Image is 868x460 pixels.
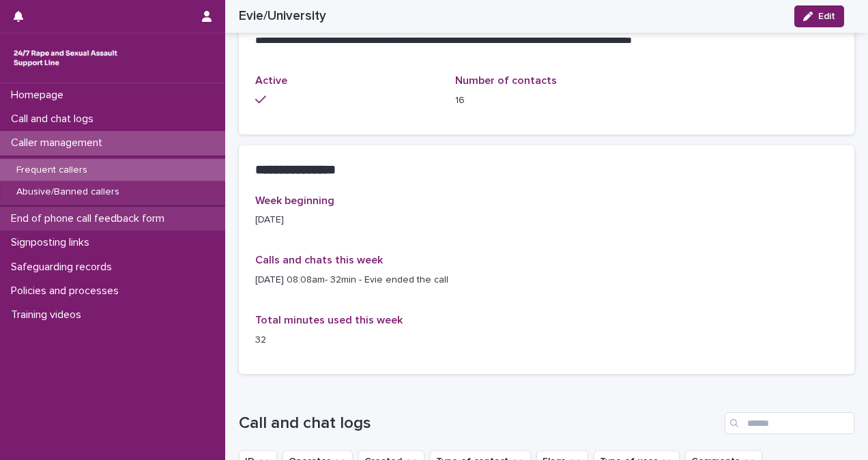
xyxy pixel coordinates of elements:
img: rhQMoQhaT3yELyF149Cw [11,44,120,72]
p: 32 [255,333,439,347]
span: Total minutes used this week [255,315,403,326]
p: Abusive/Banned callers [5,186,130,198]
span: Calls and chats this week [255,255,383,265]
input: Search [725,412,854,434]
span: Number of contacts [455,75,557,86]
p: End of phone call feedback form [5,212,175,225]
p: [DATE] [255,213,439,227]
p: Signposting links [5,236,100,249]
span: Edit [818,12,835,21]
p: Safeguarding records [5,261,123,274]
span: Active [255,75,287,86]
p: [DATE] 08:08am- 32min - Evie ended the call [255,273,838,287]
button: Edit [794,5,844,27]
h1: Call and chat logs [239,414,719,433]
p: Policies and processes [5,285,130,298]
p: Training videos [5,308,92,321]
p: Homepage [5,89,74,102]
p: Caller management [5,136,113,149]
h2: Evie/University [239,8,326,24]
span: Week beginning [255,195,334,206]
p: Call and chat logs [5,113,104,126]
p: Frequent callers [5,164,98,176]
p: 16 [455,94,639,108]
